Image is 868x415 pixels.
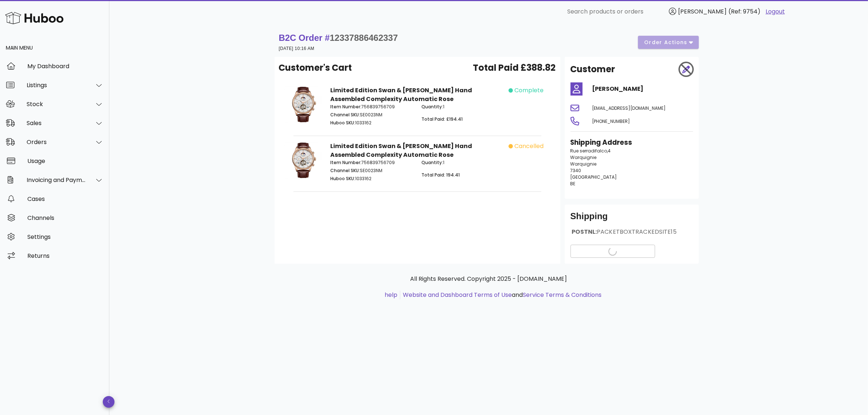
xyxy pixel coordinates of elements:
[421,159,504,166] p: 1
[330,33,398,43] span: 12337886462337
[330,112,360,118] span: Channel SKU:
[27,82,86,89] div: Listings
[421,104,504,110] p: 1
[27,252,104,259] div: Returns
[27,177,86,183] div: Invoicing and Payments
[421,116,463,122] span: Total Paid: £194.41
[285,86,322,123] img: Product Image
[27,101,86,108] div: Stock
[571,174,617,180] span: [GEOGRAPHIC_DATA]
[473,61,556,74] span: Total Paid £388.82
[571,148,611,154] span: Rue serradifalco,4
[27,63,104,70] div: My Dashboard
[571,228,693,242] div: POSTNL:
[571,154,597,160] span: Warquignie
[285,142,322,179] img: Product Image
[330,120,413,126] p: 1033162
[571,137,693,148] h3: Shipping Address
[330,104,361,110] span: Item Number:
[5,10,63,26] img: Huboo Logo
[330,159,361,166] span: Item Number:
[597,228,677,236] span: PACKETBOXTRACKEDSITE15
[280,275,697,283] p: All Rights Reserved. Copyright 2025 - [DOMAIN_NAME]
[421,172,460,178] span: Total Paid: 194.41
[330,112,413,118] p: SE0023NM
[330,142,472,159] strong: Limited Edition Swan & [PERSON_NAME] Hand Assembled Complexity Automatic Rose
[592,85,693,93] h4: [PERSON_NAME]
[571,210,693,228] div: Shipping
[592,105,666,111] span: [EMAIL_ADDRESS][DOMAIN_NAME]
[571,161,597,167] span: Warquignie
[421,159,443,166] span: Quantity:
[571,167,581,174] span: 7340
[514,86,544,95] span: complete
[330,167,360,174] span: Channel SKU:
[27,139,86,146] div: Orders
[523,291,602,299] a: Service Terms & Conditions
[27,158,104,164] div: Usage
[571,63,615,76] h2: Customer
[421,104,443,110] span: Quantity:
[27,195,104,202] div: Cases
[330,86,472,103] strong: Limited Edition Swan & [PERSON_NAME] Hand Assembled Complexity Automatic Rose
[330,159,413,166] p: 756839756709
[27,120,86,127] div: Sales
[27,214,104,221] div: Channels
[279,33,398,43] strong: B2C Order #
[403,291,512,299] a: Website and Dashboard Terms of Use
[330,175,355,182] span: Huboo SKU:
[330,120,355,126] span: Huboo SKU:
[766,7,785,16] a: Logout
[279,46,315,51] small: [DATE] 10:16 AM
[27,233,104,240] div: Settings
[728,7,760,16] span: (Ref: 9754)
[330,167,413,174] p: SE0023NM
[400,291,602,299] li: and
[330,175,413,182] p: 1033162
[330,104,413,110] p: 756839756709
[678,7,727,16] span: [PERSON_NAME]
[592,118,630,124] span: [PHONE_NUMBER]
[571,181,576,187] span: BE
[385,291,397,299] a: help
[279,61,352,74] span: Customer's Cart
[514,142,544,151] span: cancelled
